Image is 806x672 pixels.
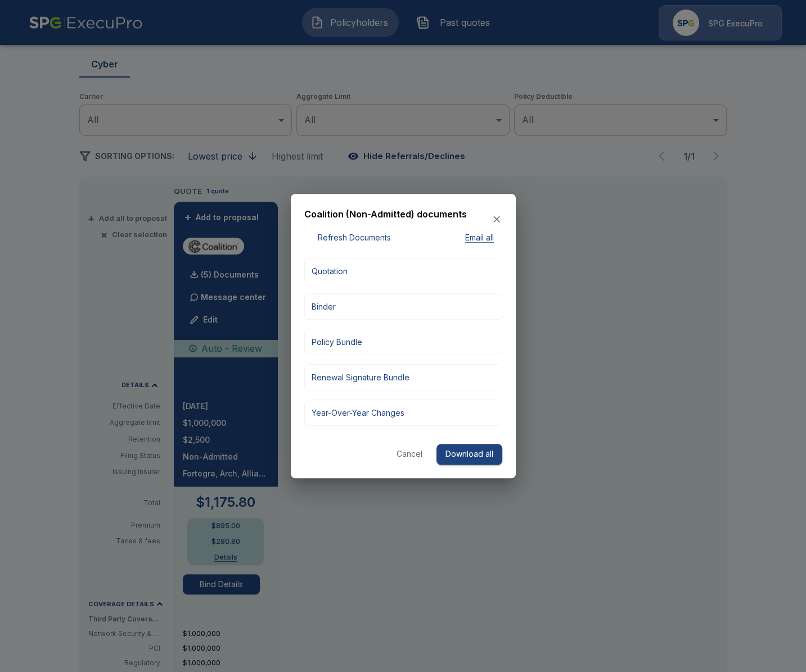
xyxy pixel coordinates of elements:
button: Cancel [391,444,427,465]
button: Binder [304,293,502,320]
h6: Coalition (Non-Admitted) documents [304,207,467,222]
p: Renewal Signature Bundle [312,371,409,383]
p: Year-Over-Year Changes [312,407,404,419]
button: Download all [436,444,502,465]
button: Quotation [304,258,502,284]
button: Policy Bundle [304,329,502,355]
p: Quotation [312,265,348,277]
button: Renewal Signature Bundle [304,364,502,391]
button: Year-Over-Year Changes [304,399,502,426]
p: Binder [312,301,336,312]
button: Email all [457,231,502,245]
button: Refresh Documents [304,231,391,245]
p: Policy Bundle [312,336,362,348]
